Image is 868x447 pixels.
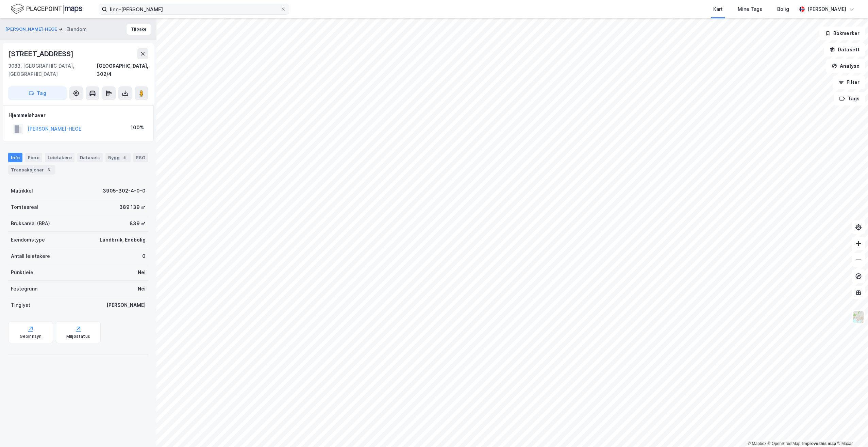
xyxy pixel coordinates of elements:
[834,92,865,105] button: Tags
[8,48,75,59] div: [STREET_ADDRESS]
[738,5,762,13] div: Mine Tags
[777,5,789,13] div: Bolig
[133,153,148,162] div: ESG
[11,203,38,211] div: Tomteareal
[138,268,146,277] div: Nei
[11,285,37,293] div: Festegrunn
[11,3,82,15] img: logo.f888ab2527a4732fd821a326f86c7f29.svg
[106,301,146,309] div: [PERSON_NAME]
[11,268,33,277] div: Punktleie
[713,5,723,13] div: Kart
[11,236,45,244] div: Eiendomstype
[97,62,148,78] div: [GEOGRAPHIC_DATA], 302/4
[119,203,146,211] div: 389 139 ㎡
[11,187,33,195] div: Matrikkel
[107,4,281,14] input: Søk på adresse, matrikkel, gårdeiere, leietakere eller personer
[8,86,67,100] button: Tag
[834,414,868,447] div: Kontrollprogram for chat
[824,43,865,56] button: Datasett
[11,301,30,309] div: Tinglyst
[819,27,865,40] button: Bokmerker
[103,187,146,195] div: 3905-302-4-0-0
[768,441,801,446] a: OpenStreetMap
[8,153,22,162] div: Info
[77,153,103,162] div: Datasett
[131,123,144,132] div: 100%
[138,285,146,293] div: Nei
[833,76,865,89] button: Filter
[11,252,50,260] div: Antall leietakere
[130,219,146,228] div: 839 ㎡
[105,153,131,162] div: Bygg
[121,154,128,161] div: 5
[807,5,846,13] div: [PERSON_NAME]
[127,24,151,35] button: Tilbake
[852,311,865,324] img: Z
[5,26,59,33] button: [PERSON_NAME]-HEGE
[748,441,766,446] a: Mapbox
[45,153,74,162] div: Leietakere
[802,441,836,446] a: Improve this map
[826,59,865,73] button: Analyse
[8,62,97,78] div: 3083, [GEOGRAPHIC_DATA], [GEOGRAPHIC_DATA]
[9,111,148,119] div: Hjemmelshaver
[45,166,52,173] div: 3
[8,165,55,175] div: Transaksjoner
[25,153,42,162] div: Eiere
[100,236,146,244] div: Landbruk, Enebolig
[66,334,90,339] div: Miljøstatus
[142,252,146,260] div: 0
[20,334,42,339] div: Geoinnsyn
[11,219,50,228] div: Bruksareal (BRA)
[834,414,868,447] iframe: Chat Widget
[66,25,87,33] div: Eiendom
